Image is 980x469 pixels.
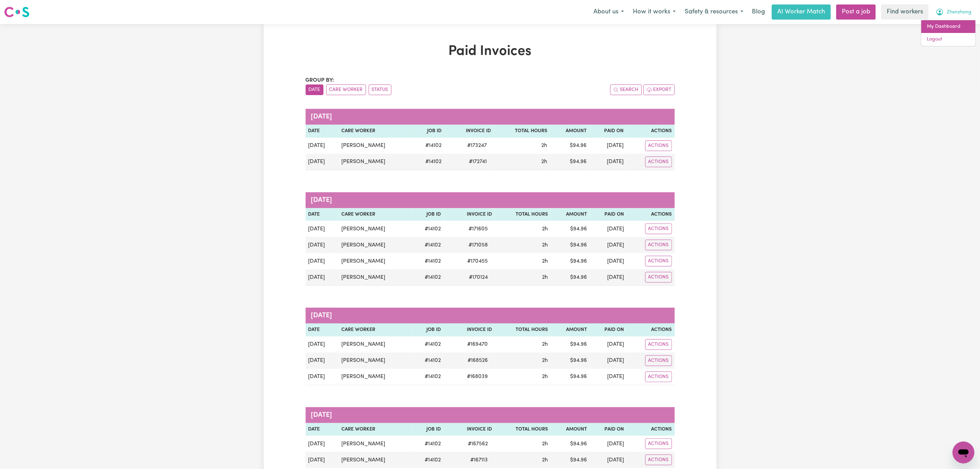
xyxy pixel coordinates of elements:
[306,369,339,385] td: [DATE]
[645,272,672,283] button: Actions
[541,143,547,148] span: 2 hours
[412,253,444,269] td: # 14102
[495,323,551,336] th: Total Hours
[881,4,929,20] a: Find workers
[464,225,492,233] span: # 171605
[306,208,339,221] th: Date
[463,340,492,348] span: # 169470
[412,323,444,336] th: Job ID
[589,138,627,154] td: [DATE]
[339,423,412,436] th: Care Worker
[836,4,876,20] a: Post a job
[412,237,444,253] td: # 14102
[444,423,495,436] th: Invoice ID
[412,436,444,452] td: # 14102
[412,336,444,353] td: # 14102
[306,221,339,237] td: [DATE]
[551,423,590,436] th: Amount
[339,369,412,385] td: [PERSON_NAME]
[339,253,412,269] td: [PERSON_NAME]
[589,154,627,170] td: [DATE]
[467,456,492,464] span: # 167113
[542,441,548,447] span: 2 hours
[931,5,976,19] button: My Account
[542,374,548,379] span: 2 hours
[339,221,412,237] td: [PERSON_NAME]
[551,436,590,452] td: $ 94.96
[339,138,412,154] td: [PERSON_NAME]
[339,269,412,286] td: [PERSON_NAME]
[465,273,492,282] span: # 170124
[4,4,29,20] a: Careseekers logo
[542,275,548,280] span: 2 hours
[644,84,675,95] button: Export
[412,423,444,436] th: Job ID
[551,369,590,385] td: $ 94.96
[645,157,672,167] button: Actions
[542,358,548,363] span: 2 hours
[339,353,412,369] td: [PERSON_NAME]
[953,442,975,464] iframe: Button to launch messaging window, conversation in progress
[590,253,627,269] td: [DATE]
[339,336,412,353] td: [PERSON_NAME]
[306,269,339,286] td: [DATE]
[590,221,627,237] td: [DATE]
[412,221,444,237] td: # 14102
[590,269,627,286] td: [DATE]
[645,455,672,465] button: Actions
[306,407,675,423] caption: [DATE]
[645,240,672,250] button: Actions
[627,323,674,336] th: Actions
[589,125,627,138] th: Paid On
[627,125,675,138] th: Actions
[921,20,976,46] div: My Account
[306,336,339,353] td: [DATE]
[306,423,339,436] th: Date
[412,353,444,369] td: # 14102
[551,323,590,336] th: Amount
[590,423,627,436] th: Paid On
[306,109,675,125] caption: [DATE]
[444,323,495,336] th: Invoice ID
[550,138,589,154] td: $ 94.96
[306,138,339,154] td: [DATE]
[590,452,627,468] td: [DATE]
[590,336,627,353] td: [DATE]
[551,353,590,369] td: $ 94.96
[645,339,672,350] button: Actions
[463,373,492,381] span: # 168039
[551,237,590,253] td: $ 94.96
[541,159,547,164] span: 2 hours
[542,226,548,232] span: 2 hours
[627,208,674,221] th: Actions
[645,256,672,266] button: Actions
[748,4,769,20] a: Blog
[590,237,627,253] td: [DATE]
[339,154,412,170] td: [PERSON_NAME]
[628,5,680,19] button: How it works
[772,4,831,20] a: AI Worker Match
[551,452,590,468] td: $ 94.96
[4,6,29,18] img: Careseekers logo
[306,452,339,468] td: [DATE]
[463,257,492,265] span: # 170455
[339,436,412,452] td: [PERSON_NAME]
[464,241,492,249] span: # 171058
[306,308,675,323] caption: [DATE]
[645,355,672,366] button: Actions
[645,371,672,382] button: Actions
[444,125,494,138] th: Invoice ID
[306,78,334,83] span: Group by:
[550,125,589,138] th: Amount
[306,436,339,452] td: [DATE]
[542,242,548,248] span: 2 hours
[589,5,628,19] button: About us
[412,154,445,170] td: # 14102
[412,452,444,468] td: # 14102
[645,140,672,151] button: Actions
[463,141,491,150] span: # 173247
[947,9,971,16] span: Zhenzhong
[339,237,412,253] td: [PERSON_NAME]
[551,336,590,353] td: $ 94.96
[464,440,492,448] span: # 167562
